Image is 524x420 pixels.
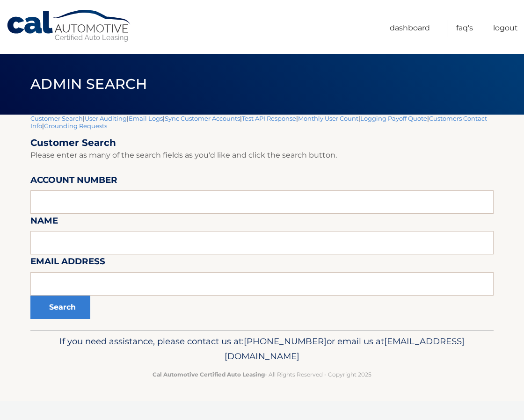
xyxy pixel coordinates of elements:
a: Sync Customer Accounts [165,115,240,122]
label: Account Number [30,173,117,190]
a: Grounding Requests [44,122,107,130]
a: Customers Contact Info [30,115,487,130]
a: Test API Response [242,115,296,122]
label: Name [30,214,58,231]
a: Logout [493,20,518,36]
strong: Cal Automotive Certified Auto Leasing [153,371,265,378]
a: Logging Payoff Quote [360,115,427,122]
div: | | | | | | | | [30,115,494,330]
span: [PHONE_NUMBER] [244,336,327,347]
span: Admin Search [30,75,147,93]
a: User Auditing [85,115,127,122]
a: Customer Search [30,115,83,122]
a: Email Logs [129,115,163,122]
a: FAQ's [456,20,473,36]
p: If you need assistance, please contact us at: or email us at [36,334,488,364]
p: - All Rights Reserved - Copyright 2025 [36,369,488,379]
p: Please enter as many of the search fields as you'd like and click the search button. [30,149,494,162]
a: Cal Automotive [6,9,132,43]
button: Search [30,296,90,319]
h2: Customer Search [30,137,494,149]
a: Dashboard [390,20,430,36]
a: Monthly User Count [298,115,358,122]
label: Email Address [30,254,105,272]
